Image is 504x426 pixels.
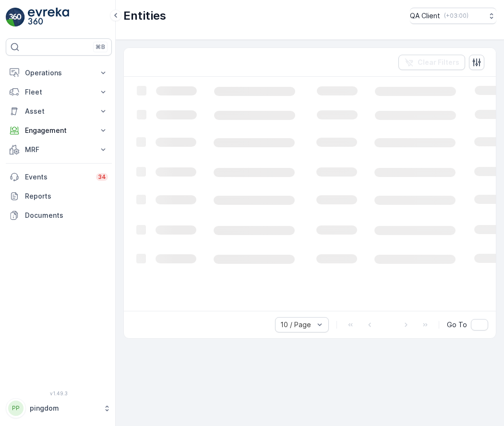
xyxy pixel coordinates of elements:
p: ⌘B [96,43,105,51]
button: MRF [6,140,112,159]
p: Entities [123,8,166,24]
button: QA Client(+03:00) [410,8,496,24]
button: PPpingdom [6,398,112,418]
p: Operations [25,68,93,78]
button: Asset [6,102,112,121]
a: Reports [6,187,112,206]
p: pingdom [30,403,98,413]
p: 34 [98,173,106,181]
button: Operations [6,63,112,83]
p: Documents [25,211,108,220]
img: logo_light-DOdMpM7g.png [28,8,69,27]
span: v 1.49.3 [6,390,112,396]
a: Events34 [6,167,112,187]
span: Go To [447,320,467,330]
button: Fleet [6,83,112,102]
p: Asset [25,106,93,116]
button: Engagement [6,121,112,140]
p: Reports [25,191,108,201]
button: Clear Filters [398,55,465,70]
img: logo [6,8,25,27]
p: Clear Filters [418,58,459,67]
p: ( +03:00 ) [444,12,468,20]
p: MRF [25,145,93,154]
p: Fleet [25,87,93,97]
div: PP [8,401,24,416]
p: Engagement [25,126,93,135]
p: QA Client [410,11,440,21]
p: Events [25,172,90,182]
a: Documents [6,206,112,225]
